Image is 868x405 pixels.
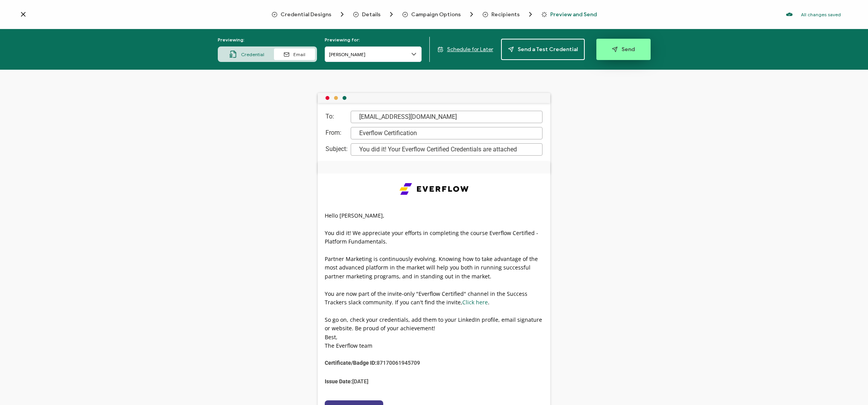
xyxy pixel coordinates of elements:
[351,127,542,139] div: Everflow Certification
[508,46,578,52] span: Send a Test Credential
[462,299,488,306] a: Click here
[241,51,264,57] span: Credential
[400,183,468,195] img: Image
[325,229,538,245] span: You did it! We appreciate your efforts in completing the course Everflow Certified - Platform Fun...
[325,127,347,139] span: From:
[325,255,538,280] span: Partner Marketing is continuously evolving. Knowing how to take advantage of the most advanced pl...
[402,10,475,18] span: Campaign Options
[801,12,841,17] p: All changes saved
[325,316,542,332] span: So go on, check your credentials, add them to your LinkedIn profile, email signature or website. ...
[325,111,347,123] span: To:
[281,12,331,17] span: Credential Designs
[325,46,422,62] input: Search recipient
[272,10,346,18] span: Credential Designs
[325,290,527,306] span: You are now part of the invite-only "Everflow Certified" channel in the Success Trackers slack co...
[482,10,534,18] span: Recipients
[829,368,868,405] iframe: Chat Widget
[447,46,493,53] span: Schedule for Later
[501,39,585,60] button: Send a Test Credential
[325,212,384,219] span: Hello [PERSON_NAME],
[272,10,597,18] div: Breadcrumb
[353,10,395,18] span: Details
[325,360,377,366] strong: Certificate/Badge ID:
[325,360,420,384] span: 87170061945709 [DATE]
[612,46,635,52] span: Send
[325,342,372,349] span: The Everflow team
[325,37,360,43] span: Previewing for:
[293,51,305,57] span: Email
[411,12,461,17] span: Campaign Options
[325,378,352,384] strong: Issue Date:
[218,37,245,43] span: Previewing:
[351,143,542,156] div: You did it! Your Everflow Certified Credentials are attached
[596,39,651,60] button: Send
[351,111,542,123] div: [EMAIL_ADDRESS][DOMAIN_NAME]
[362,12,381,17] span: Details
[325,333,338,341] span: Best,
[491,12,520,17] span: Recipients
[541,12,597,17] span: Preview and Send
[550,12,597,17] span: Preview and Send
[325,290,543,307] p: .
[325,143,347,156] span: Subject:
